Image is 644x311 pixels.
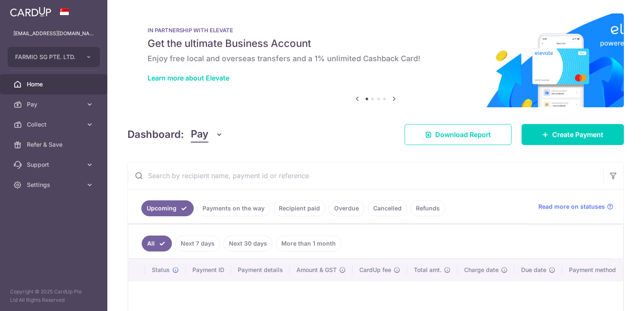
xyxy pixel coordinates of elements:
[197,200,270,216] a: Payments on the way
[10,7,51,17] img: CardUp
[538,202,605,211] span: Read more on statuses
[148,37,604,50] h5: Get the ultimate Business Account
[368,200,407,216] a: Cancelled
[127,13,624,107] img: Renovation banner
[191,127,208,143] span: Pay
[8,47,100,67] button: FARMIO SG PTE. LTD.
[562,259,626,281] th: Payment method
[410,200,445,216] a: Refunds
[148,54,604,64] h6: Enjoy free local and overseas transfers and a 1% unlimited Cashback Card!
[552,130,603,140] span: Create Payment
[231,259,290,281] th: Payment details
[148,74,229,82] a: Learn more about Elevate
[142,236,172,251] a: All
[273,200,325,216] a: Recipient paid
[296,266,337,274] span: Amount & GST
[127,127,184,142] h4: Dashboard:
[27,161,82,169] span: Support
[27,181,82,189] span: Settings
[152,266,170,274] span: Status
[223,236,273,251] a: Next 30 days
[128,162,603,189] input: Search by recipient name, payment id or reference
[27,100,82,109] span: Pay
[13,29,94,38] p: [EMAIL_ADDRESS][DOMAIN_NAME]
[522,124,624,145] a: Create Payment
[27,120,82,129] span: Collect
[15,53,77,61] span: FARMIO SG PTE. LTD.
[414,266,441,274] span: Total amt.
[191,127,223,143] button: Pay
[141,200,194,216] a: Upcoming
[538,202,613,211] a: Read more on statuses
[435,130,491,140] span: Download Report
[405,124,512,145] a: Download Report
[464,266,499,274] span: Charge date
[329,200,364,216] a: Overdue
[148,27,604,34] p: IN PARTNERSHIP WITH ELEVATE
[276,236,341,251] a: More than 1 month
[359,266,391,274] span: CardUp fee
[186,259,231,281] th: Payment ID
[175,236,220,251] a: Next 7 days
[27,80,82,88] span: Home
[521,266,546,274] span: Due date
[27,140,82,149] span: Refer & Save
